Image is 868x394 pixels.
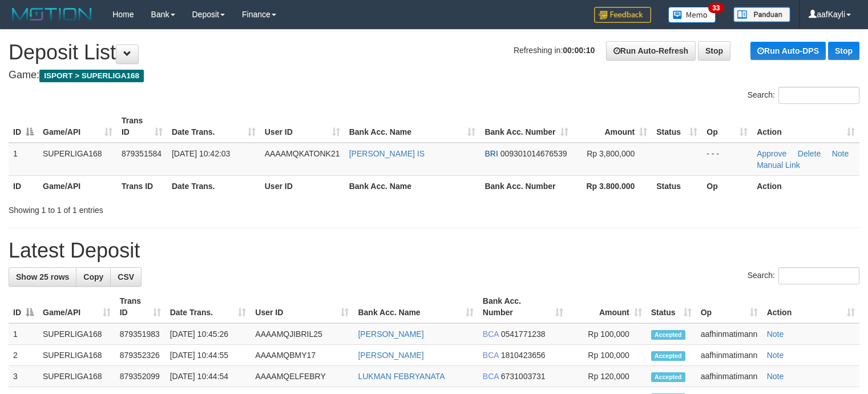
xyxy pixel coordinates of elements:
td: 879352099 [115,366,165,387]
h4: Game: [9,70,859,81]
span: BCA [483,329,499,339]
a: Show 25 rows [9,267,76,287]
span: Accepted [651,372,685,382]
th: Bank Acc. Name [345,175,481,196]
input: Search: [778,87,859,104]
a: Note [767,329,784,339]
td: SUPERLIGA168 [38,143,117,176]
td: [DATE] 10:44:54 [165,366,251,387]
th: Action: activate to sort column ascending [752,110,859,143]
th: User ID: activate to sort column ascending [251,291,353,323]
th: Bank Acc. Name: activate to sort column ascending [345,110,481,143]
th: Op: activate to sort column ascending [696,291,762,323]
th: Game/API [38,175,117,196]
span: BCA [483,372,499,381]
input: Search: [778,267,859,284]
label: Search: [748,87,859,104]
th: Action [752,175,859,196]
img: panduan.png [733,7,790,22]
th: Trans ID: activate to sort column ascending [115,291,165,323]
span: Copy 6731003731 to clipboard [501,372,546,381]
td: SUPERLIGA168 [38,323,115,345]
th: Bank Acc. Name: activate to sort column ascending [353,291,478,323]
th: Status [652,175,702,196]
th: Amount: activate to sort column ascending [573,110,652,143]
a: LUKMAN FEBRYANATA [358,372,445,381]
span: BRI [485,149,498,158]
span: Refreshing in: [514,46,595,55]
span: Copy 0541771238 to clipboard [501,329,546,339]
img: MOTION_logo.png [9,6,95,23]
th: Bank Acc. Number [480,175,573,196]
span: 879351584 [122,149,162,158]
a: Note [832,149,849,158]
th: Date Trans.: activate to sort column ascending [165,291,251,323]
th: ID: activate to sort column descending [9,291,38,323]
label: Search: [748,267,859,284]
th: Amount: activate to sort column ascending [568,291,646,323]
th: Rp 3.800.000 [573,175,652,196]
a: Note [767,351,784,360]
a: [PERSON_NAME] IS [349,149,425,158]
img: Feedback.jpg [594,7,651,23]
th: Action: activate to sort column ascending [762,291,859,323]
span: Copy [83,272,103,282]
th: Op [702,175,752,196]
th: ID [9,175,38,196]
a: Stop [828,42,859,60]
h1: Latest Deposit [9,239,859,262]
td: 2 [9,345,38,366]
span: AAAAMQKATONK21 [265,149,340,158]
td: Rp 100,000 [568,323,646,345]
img: Button%20Memo.svg [668,7,716,23]
div: Showing 1 to 1 of 1 entries [9,200,353,216]
th: Game/API: activate to sort column ascending [38,110,117,143]
a: Delete [798,149,821,158]
span: 33 [708,3,724,13]
a: Approve [757,149,786,158]
span: Accepted [651,351,685,361]
td: 879351983 [115,323,165,345]
td: 3 [9,366,38,387]
a: Run Auto-DPS [750,42,826,60]
a: CSV [110,267,142,287]
a: [PERSON_NAME] [358,351,423,360]
th: Bank Acc. Number: activate to sort column ascending [480,110,573,143]
th: Status: activate to sort column ascending [647,291,696,323]
h1: Deposit List [9,41,859,64]
a: Run Auto-Refresh [606,41,696,61]
td: 879352326 [115,345,165,366]
th: User ID: activate to sort column ascending [260,110,345,143]
th: Bank Acc. Number: activate to sort column ascending [478,291,568,323]
th: Date Trans. [167,175,260,196]
td: [DATE] 10:44:55 [165,345,251,366]
strong: 00:00:10 [563,46,595,55]
th: User ID [260,175,345,196]
span: BCA [483,351,499,360]
td: Rp 120,000 [568,366,646,387]
th: Op: activate to sort column ascending [702,110,752,143]
th: Status: activate to sort column ascending [652,110,702,143]
td: aafhinmatimann [696,366,762,387]
td: AAAAMQELFEBRY [251,366,353,387]
a: Copy [76,267,111,287]
td: aafhinmatimann [696,345,762,366]
span: Copy 1810423656 to clipboard [501,351,546,360]
span: CSV [118,272,134,282]
span: Rp 3,800,000 [587,149,635,158]
td: AAAAMQBMY17 [251,345,353,366]
th: Date Trans.: activate to sort column ascending [167,110,260,143]
th: Trans ID [117,175,167,196]
span: Copy 009301014676539 to clipboard [500,149,567,158]
td: AAAAMQJIBRIL25 [251,323,353,345]
th: ID: activate to sort column descending [9,110,38,143]
td: 1 [9,323,38,345]
th: Trans ID: activate to sort column ascending [117,110,167,143]
td: - - - [702,143,752,176]
span: Show 25 rows [16,272,69,282]
td: Rp 100,000 [568,345,646,366]
td: aafhinmatimann [696,323,762,345]
a: [PERSON_NAME] [358,329,423,339]
td: SUPERLIGA168 [38,366,115,387]
a: Stop [698,41,730,61]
